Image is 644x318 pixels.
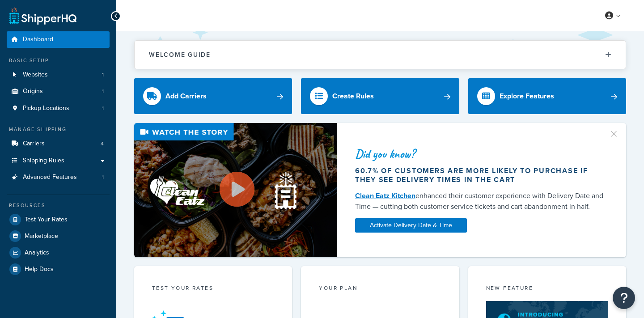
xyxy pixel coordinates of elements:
li: Origins [7,83,110,100]
a: Origins1 [7,83,110,100]
a: Explore Features [468,78,626,114]
a: Create Rules [301,78,459,114]
img: Video thumbnail [134,123,337,257]
button: Welcome Guide [135,41,626,69]
span: Shipping Rules [23,157,64,165]
h2: Welcome Guide [149,51,211,58]
a: Advanced Features1 [7,169,110,186]
li: Advanced Features [7,169,110,186]
span: Advanced Features [23,174,77,181]
a: Analytics [7,245,110,261]
a: Activate Delivery Date & Time [355,218,467,233]
a: Websites1 [7,67,110,83]
span: 1 [102,88,104,95]
li: Pickup Locations [7,100,110,117]
a: Dashboard [7,31,110,48]
div: New Feature [486,284,608,294]
span: Test Your Rates [25,216,68,224]
a: Test Your Rates [7,212,110,228]
a: Carriers4 [7,136,110,152]
button: Open Resource Center [613,287,635,309]
span: Websites [23,71,48,79]
li: Carriers [7,136,110,152]
a: Help Docs [7,261,110,277]
div: Create Rules [332,90,374,102]
div: Test your rates [152,284,274,294]
div: Manage Shipping [7,126,110,133]
a: Marketplace [7,228,110,244]
span: Marketplace [25,233,58,240]
div: Did you know? [355,148,605,160]
span: Analytics [25,249,49,257]
span: Dashboard [23,36,53,43]
span: 4 [101,140,104,148]
div: Add Carriers [165,90,207,102]
div: Explore Features [500,90,554,102]
a: Add Carriers [134,78,292,114]
a: Shipping Rules [7,153,110,169]
span: 1 [102,174,104,181]
a: Clean Eatz Kitchen [355,191,415,201]
a: Pickup Locations1 [7,100,110,117]
div: 60.7% of customers are more likely to purchase if they see delivery times in the cart [355,166,605,184]
span: Origins [23,88,43,95]
span: 1 [102,71,104,79]
span: Carriers [23,140,45,148]
li: Websites [7,67,110,83]
div: Resources [7,202,110,209]
span: Help Docs [25,266,54,273]
div: Basic Setup [7,57,110,64]
div: Your Plan [319,284,441,294]
span: Pickup Locations [23,105,69,112]
span: 1 [102,105,104,112]
div: enhanced their customer experience with Delivery Date and Time — cutting both customer service ti... [355,191,605,212]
